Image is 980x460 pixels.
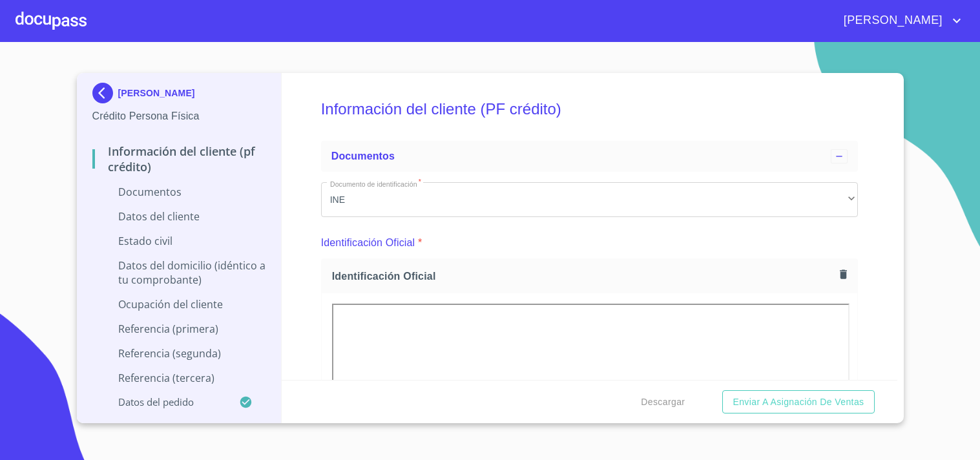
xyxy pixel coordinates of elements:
[92,185,266,199] p: Documentos
[722,390,874,414] button: Enviar a Asignación de Ventas
[321,141,858,172] div: Documentos
[92,83,266,109] div: [PERSON_NAME]
[92,234,266,248] p: Estado Civil
[92,346,266,361] p: Referencia (segunda)
[92,258,266,287] p: Datos del domicilio (idéntico a tu comprobante)
[92,209,266,224] p: Datos del cliente
[331,151,395,162] span: Documentos
[321,83,858,136] h5: Información del cliente (PF crédito)
[834,10,964,31] button: account of current user
[92,109,266,124] p: Crédito Persona Física
[92,143,266,174] p: Información del cliente (PF crédito)
[641,394,685,410] span: Descargar
[92,395,240,408] p: Datos del pedido
[733,394,864,410] span: Enviar a Asignación de Ventas
[92,297,266,311] p: Ocupación del Cliente
[321,235,415,251] p: Identificación Oficial
[321,182,858,217] div: INE
[834,10,949,31] span: [PERSON_NAME]
[636,390,690,414] button: Descargar
[332,269,835,283] span: Identificación Oficial
[92,322,266,336] p: Referencia (primera)
[92,371,266,385] p: Referencia (tercera)
[92,83,118,103] img: Docupass spot blue
[118,88,195,98] p: [PERSON_NAME]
